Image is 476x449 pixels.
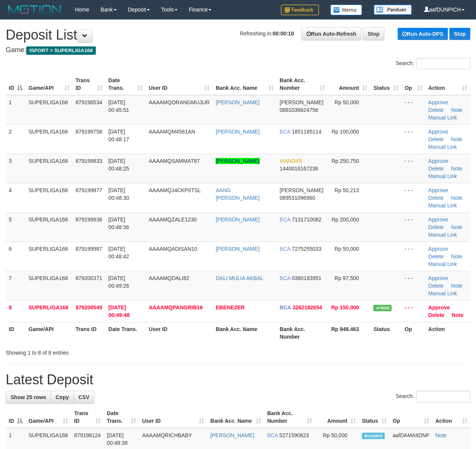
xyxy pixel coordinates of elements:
[428,195,444,201] a: Delete
[328,73,370,95] th: Amount: activate to sort column ascending
[401,73,425,95] th: Op: activate to sort column ascending
[104,406,139,428] th: Date Trans.: activate to sort column ascending
[280,217,290,223] span: BCA
[451,166,463,172] a: Note
[428,304,450,310] a: Approve
[25,271,73,300] td: SUPERLIGA168
[25,124,73,154] td: SUPERLIGA168
[401,154,425,183] td: - - -
[451,253,463,260] a: Note
[428,158,448,164] a: Approve
[73,322,105,344] th: Trans ID
[149,217,197,223] span: AAAAMQZALE1230
[428,166,444,172] a: Delete
[428,246,448,252] a: Approve
[108,129,129,142] span: [DATE] 00:48:17
[280,107,318,113] span: Copy 0881036624756 to clipboard
[76,187,102,193] span: 879199877
[216,217,259,223] a: [PERSON_NAME]
[280,187,324,193] span: [PERSON_NAME]
[401,95,425,125] td: - - -
[335,275,359,281] span: Rp 97,500
[331,304,359,310] span: Rp 150,000
[25,242,73,271] td: SUPERLIGA168
[108,99,129,113] span: [DATE] 00:45:51
[6,73,25,95] th: ID: activate to sort column descending
[6,346,193,357] div: Showing 1 to 8 of 8 entries
[280,195,315,201] span: Copy 089531096860 to clipboard
[273,30,294,37] strong: 00:00:10
[332,217,359,223] span: Rp 200,000
[280,129,290,135] span: BCA
[428,217,448,223] a: Approve
[428,253,444,260] a: Delete
[428,107,444,113] a: Delete
[73,391,94,404] a: CSV
[6,154,25,183] td: 3
[428,99,448,105] a: Approve
[108,304,130,318] span: [DATE] 00:49:48
[281,5,319,15] img: Feedback.jpg
[26,46,96,55] span: ISPORT > SUPERLIGA168
[76,304,102,310] span: 879200549
[428,312,444,318] a: Delete
[56,394,69,400] span: Copy
[149,275,189,281] span: AAAAMQDALI82
[78,394,89,400] span: CSV
[280,304,291,310] span: BCA
[301,27,361,40] a: Run Auto-Refresh
[292,304,322,310] span: Copy 3262182654 to clipboard
[373,305,392,311] span: Valid transaction
[213,322,276,344] th: Bank Acc. Name
[280,275,290,281] span: BCA
[108,158,129,172] span: [DATE] 00:48:25
[374,5,412,15] img: panduan.png
[359,406,390,428] th: Status: activate to sort column ascending
[6,300,25,322] td: 8
[210,432,254,438] a: [PERSON_NAME]
[428,144,457,150] a: Manual Link
[452,312,463,318] a: Note
[428,290,457,296] a: Manual Link
[451,107,463,113] a: Note
[292,275,321,281] span: Copy 0380183951 to clipboard
[451,136,463,142] a: Note
[149,158,200,164] span: AAAAMQSAMMAT87
[401,322,425,344] th: Op
[277,322,328,344] th: Bank Acc. Number
[108,217,129,230] span: [DATE] 00:48:36
[363,27,384,40] a: Stop
[267,432,278,438] span: BCA
[6,124,25,154] td: 2
[428,129,448,135] a: Approve
[332,129,359,135] span: Rp 100,000
[146,322,213,344] th: User ID
[335,99,359,105] span: Rp 50,000
[401,212,425,242] td: - - -
[428,275,448,281] a: Approve
[149,99,209,105] span: AAAAMQORANGMUJUR
[401,271,425,300] td: - - -
[25,322,73,344] th: Game/API
[330,5,362,15] img: Button%20Memo.svg
[362,433,385,439] span: Accepted
[401,124,425,154] td: - - -
[71,406,104,428] th: Trans ID: activate to sort column ascending
[216,129,259,135] a: [PERSON_NAME]
[428,187,448,193] a: Approve
[25,154,73,183] td: SUPERLIGA168
[105,73,146,95] th: Date Trans.: activate to sort column ascending
[390,406,432,428] th: Op: activate to sort column ascending
[264,406,316,428] th: Bank Acc. Number: activate to sort column ascending
[25,95,73,125] td: SUPERLIGA168
[425,73,470,95] th: Action: activate to sort column ascending
[279,432,309,438] span: Copy 5271590823 to clipboard
[428,283,444,289] a: Delete
[25,300,73,322] td: SUPERLIGA168
[216,99,259,105] a: [PERSON_NAME]
[335,246,359,252] span: Rp 50,000
[370,322,401,344] th: Status
[76,217,102,223] span: 879199936
[396,58,470,69] label: Search:
[398,28,448,40] a: Run Auto-DPS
